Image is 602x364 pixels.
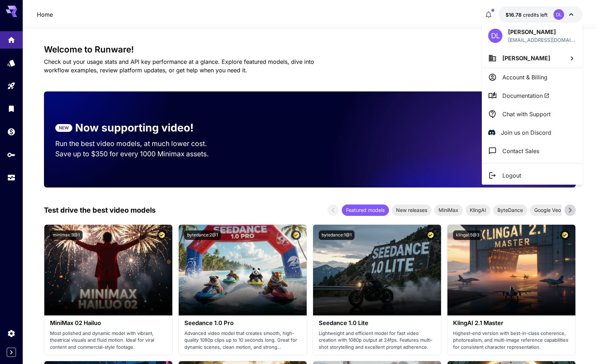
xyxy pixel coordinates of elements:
div: DL [488,29,502,43]
p: Join us on Discord [501,128,551,137]
span: Documentation [502,91,550,100]
button: [PERSON_NAME] [482,49,583,68]
p: Logout [502,171,521,180]
div: linnetfoto@icloud.com [508,36,576,44]
p: Account & Billing [502,73,547,82]
p: Contact Sales [502,147,539,155]
p: [PERSON_NAME] [508,28,576,36]
p: Chat with Support [502,110,551,118]
p: [EMAIL_ADDRESS][DOMAIN_NAME] [508,36,576,44]
span: [PERSON_NAME] [502,55,550,62]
